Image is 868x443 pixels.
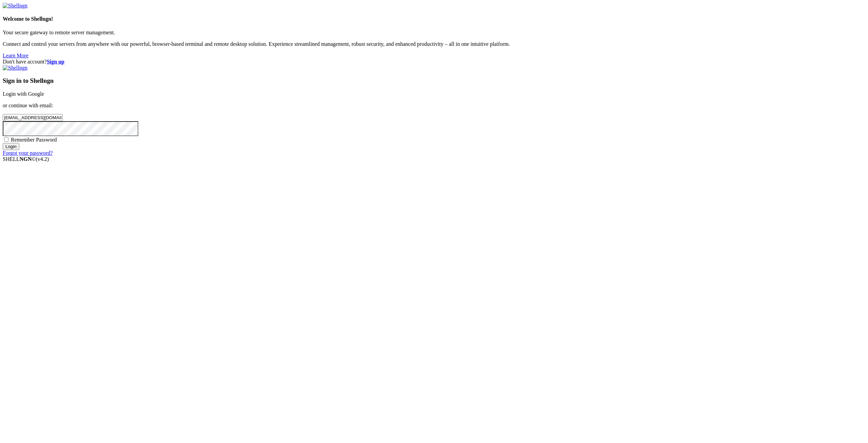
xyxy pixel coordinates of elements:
[47,59,64,64] a: Sign up
[3,114,63,121] input: Email address
[3,59,865,65] div: Don't have account?
[3,143,19,150] input: Login
[3,65,27,71] img: Shellngn
[3,103,865,109] p: or continue with email:
[3,41,865,47] p: Connect and control your servers from anywhere with our powerful, browser-based terminal and remo...
[11,137,57,143] span: Remember Password
[3,3,27,9] img: Shellngn
[3,150,53,156] a: Forgot your password?
[3,30,865,36] p: Your secure gateway to remote server management.
[20,156,32,162] b: NGN
[36,156,49,162] span: 4.2.0
[3,156,49,162] span: SHELL ©
[3,77,865,85] h3: Sign in to Shellngn
[3,91,44,97] a: Login with Google
[3,16,865,22] h4: Welcome to Shellngn!
[3,53,28,58] a: Learn More
[4,137,8,142] input: Remember Password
